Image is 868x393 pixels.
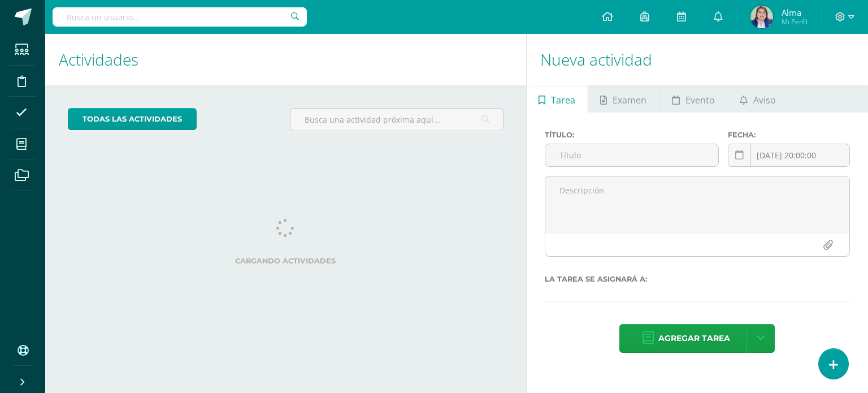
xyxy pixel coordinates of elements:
[727,85,788,113] a: Aviso
[685,87,715,114] span: Evento
[551,87,575,114] span: Tarea
[540,34,854,85] h1: Nueva actividad
[59,34,513,85] h1: Actividades
[658,325,730,352] span: Agregar tarea
[588,85,659,113] a: Examen
[68,257,504,265] label: Cargando actividades
[545,131,719,139] label: Título:
[782,17,808,27] span: Mi Perfil
[545,275,850,283] label: La tarea se asignará a:
[613,87,646,114] span: Examen
[290,109,502,131] input: Busca una actividad próxima aquí...
[527,85,588,113] a: Tarea
[545,144,719,166] input: Título
[728,131,850,139] label: Fecha:
[750,6,773,28] img: 4ef993094213c5b03b2ee2ce6609450d.png
[659,85,727,113] a: Evento
[753,87,776,114] span: Aviso
[728,144,849,166] input: Fecha de entrega
[53,7,307,27] input: Busca un usuario...
[782,7,808,18] span: Alma
[68,108,197,130] a: todas las Actividades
